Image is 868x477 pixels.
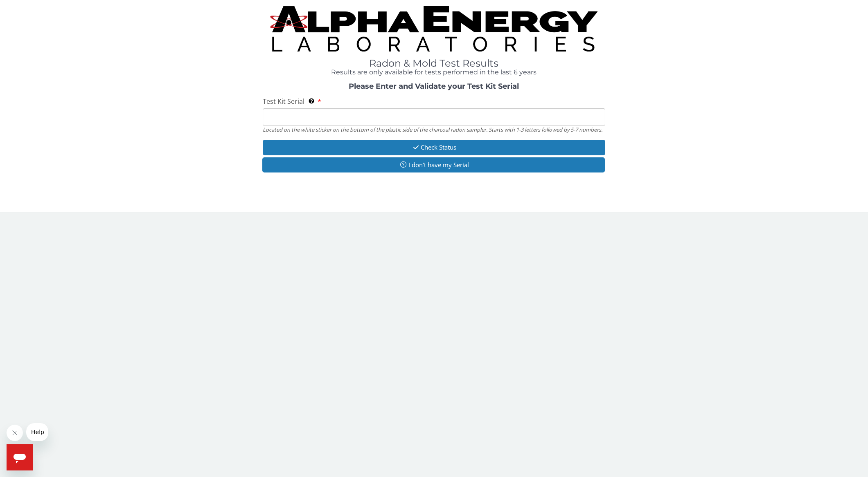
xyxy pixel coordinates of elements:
iframe: Message from company [26,423,48,441]
div: Located on the white sticker on the bottom of the plastic side of the charcoal radon sampler. Sta... [263,126,605,133]
h4: Results are only available for tests performed in the last 6 years [263,69,605,76]
button: Check Status [263,140,605,155]
iframe: Button to launch messaging window [7,444,33,470]
button: I don't have my Serial [262,157,604,172]
strong: Please Enter and Validate your Test Kit Serial [349,82,519,91]
span: Test Kit Serial [263,97,304,106]
h1: Radon & Mold Test Results [263,58,605,69]
img: TightCrop.jpg [270,6,597,52]
iframe: Close message [7,425,23,441]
